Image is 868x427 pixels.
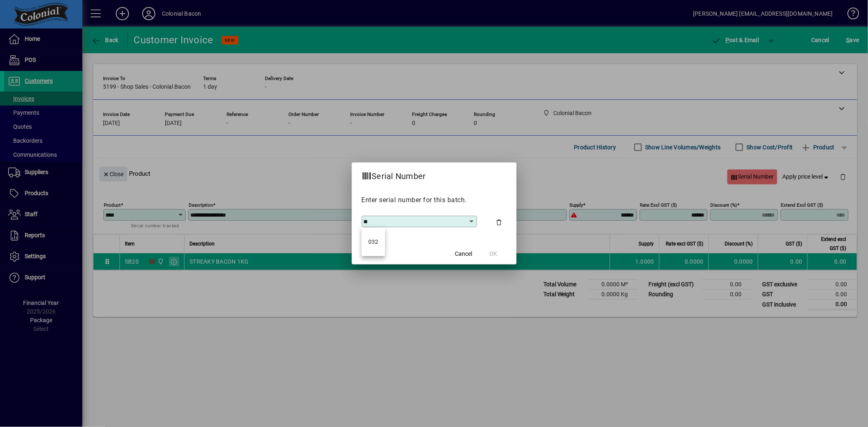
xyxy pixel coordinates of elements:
button: Cancel [451,246,477,261]
mat-option: 032 [362,231,385,253]
span: Cancel [455,250,473,258]
p: Enter serial number for this batch. [362,195,507,205]
div: 032 [368,238,379,246]
h2: Serial Number [352,163,436,186]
